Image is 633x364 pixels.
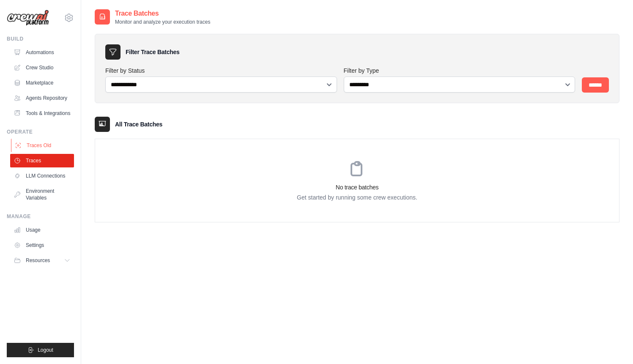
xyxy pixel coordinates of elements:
[10,91,74,105] a: Agents Repository
[7,343,74,357] button: Logout
[10,184,74,205] a: Environment Variables
[95,193,619,202] p: Get started by running some crew executions.
[10,46,74,59] a: Automations
[126,48,179,56] h3: Filter Trace Batches
[115,8,210,19] h2: Trace Batches
[7,213,74,220] div: Manage
[105,66,337,75] label: Filter by Status
[95,183,619,192] h3: No trace batches
[38,347,53,353] span: Logout
[10,223,74,237] a: Usage
[7,10,49,26] img: Logo
[7,129,74,135] div: Operate
[10,254,74,267] button: Resources
[344,66,575,75] label: Filter by Type
[11,139,75,152] a: Traces Old
[10,238,74,252] a: Settings
[10,154,74,167] a: Traces
[10,107,74,120] a: Tools & Integrations
[115,19,210,25] p: Monitor and analyze your execution traces
[10,61,74,74] a: Crew Studio
[10,169,74,183] a: LLM Connections
[10,76,74,90] a: Marketplace
[115,120,162,129] h3: All Trace Batches
[26,257,50,264] span: Resources
[7,36,74,42] div: Build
